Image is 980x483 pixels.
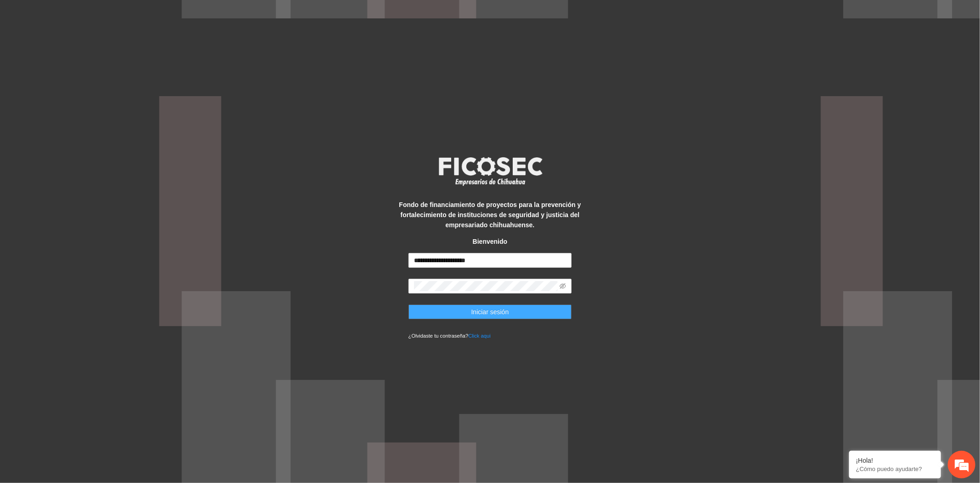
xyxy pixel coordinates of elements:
[399,201,581,229] strong: Fondo de financiamiento de proyectos para la prevención y fortalecimiento de instituciones de seg...
[408,333,491,339] small: ¿Olvidaste tu contraseña?
[408,305,572,319] button: Iniciar sesión
[471,307,509,317] span: Iniciar sesión
[433,154,548,188] img: logo
[856,457,934,464] div: ¡Hola!
[473,238,507,245] strong: Bienvenido
[468,333,491,339] a: Click aqui
[856,466,934,472] p: ¿Cómo puedo ayudarte?
[560,283,566,289] span: eye-invisible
